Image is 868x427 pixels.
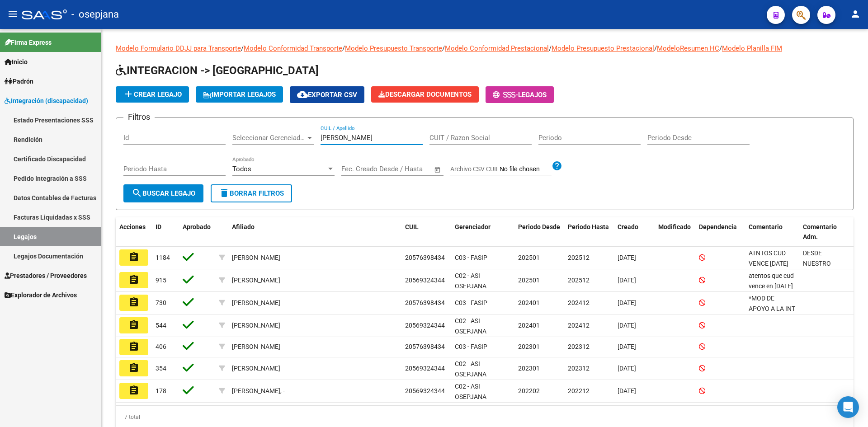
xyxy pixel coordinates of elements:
mat-icon: assignment [128,319,139,330]
button: Buscar Legajo [123,184,203,202]
span: Afiliado [232,223,255,230]
div: [PERSON_NAME] [232,363,280,374]
datatable-header-cell: ID [152,217,179,247]
datatable-header-cell: CUIL [401,217,451,247]
span: Dependencia [699,223,737,230]
span: Periodo Hasta [568,223,609,230]
div: [PERSON_NAME] [232,342,280,352]
span: Acciones [119,223,146,230]
datatable-header-cell: Creado [614,217,655,247]
span: Gerenciador [455,223,491,230]
a: Modelo Presupuesto Transporte [345,44,442,52]
span: Padrón [5,76,33,86]
a: Modelo Formulario DDJJ para Transporte [116,44,241,52]
span: INTEGRACION -> [GEOGRAPHIC_DATA] [116,64,319,77]
datatable-header-cell: Dependencia [695,217,745,247]
span: C02 - ASI OSEPJANA [455,317,486,335]
span: 202501 [518,277,540,284]
span: C02 - ASI OSEPJANA [455,272,486,290]
span: [DATE] [618,387,636,394]
span: 202301 [518,343,540,350]
div: [PERSON_NAME] [232,253,280,263]
span: Borrar Filtros [219,189,284,197]
input: Archivo CSV CUIL [500,165,552,174]
button: Crear Legajo [116,86,189,103]
span: Crear Legajo [123,90,182,99]
mat-icon: search [132,188,142,198]
span: 20576398434 [405,343,445,350]
a: Modelo Planilla FIM [722,44,782,52]
datatable-header-cell: Comentario [745,217,799,247]
datatable-header-cell: Modificado [655,217,695,247]
mat-icon: menu [7,9,18,19]
span: Explorador de Archivos [5,290,77,300]
mat-icon: assignment [128,341,139,352]
span: Legajos [518,91,547,99]
span: [DATE] [618,254,636,261]
div: [PERSON_NAME] [232,320,280,331]
span: Exportar CSV [297,91,357,99]
datatable-header-cell: Periodo Hasta [564,217,614,247]
h3: Filtros [123,111,155,123]
span: 406 [156,343,166,350]
div: [PERSON_NAME] [232,298,280,308]
mat-icon: assignment [128,297,139,308]
a: Modelo Conformidad Transporte [244,44,342,52]
mat-icon: cloud_download [297,89,308,100]
span: Comentario Adm. [803,223,837,241]
span: Modificado [658,223,691,230]
span: Comentario [749,223,783,230]
span: 20569324344 [405,277,445,284]
div: [PERSON_NAME], - [232,386,285,396]
span: 202312 [568,343,590,350]
button: Open calendar [433,164,443,175]
input: Fecha inicio [341,165,378,173]
mat-icon: assignment [128,252,139,263]
span: atentos que cud vence en julio 2025 [749,272,794,290]
button: Exportar CSV [290,86,364,103]
span: 1184 [156,254,170,261]
span: ATNTOS CUD VENCE 04/10/2025 (AVISARON DE AFILICIONES SE DIO DE BAJA A FINES DE FEBRERO) [749,249,794,319]
span: Buscar Legajo [132,189,195,197]
mat-icon: assignment [128,385,139,396]
span: Todos [232,165,251,173]
a: Modelo Conformidad Prestacional [445,44,549,52]
span: 202312 [568,365,590,372]
mat-icon: add [123,89,134,99]
span: C03 - FASIP [455,254,487,261]
span: 202501 [518,254,540,261]
mat-icon: person [850,9,861,19]
datatable-header-cell: Periodo Desde [514,217,564,247]
span: [DATE] [618,322,636,329]
a: Modelo Presupuesto Prestacional [552,44,654,52]
span: ID [156,223,161,230]
span: 202212 [568,387,590,394]
mat-icon: help [552,160,562,171]
mat-icon: assignment [128,362,139,373]
span: [DATE] [618,343,636,350]
div: [PERSON_NAME] [232,275,280,286]
button: -Legajos [486,86,554,103]
span: [DATE] [618,365,636,372]
span: 20576398434 [405,299,445,306]
mat-icon: assignment [128,274,139,285]
span: 202401 [518,299,540,306]
span: 544 [156,322,166,329]
button: Descargar Documentos [371,86,479,103]
span: 20569324344 [405,322,445,329]
span: 20576398434 [405,254,445,261]
span: Inicio [5,57,28,67]
span: 202401 [518,322,540,329]
span: C03 - FASIP [455,343,487,350]
span: 20569324344 [405,387,445,394]
span: 730 [156,299,166,306]
a: ModeloResumen HC [657,44,719,52]
span: Prestadores / Proveedores [5,271,87,281]
span: - [493,91,518,99]
span: 915 [156,277,166,284]
span: 202412 [568,322,590,329]
input: Fecha fin [386,165,430,173]
span: Archivo CSV CUIL [450,165,500,173]
span: Seleccionar Gerenciador [232,134,306,142]
span: 202301 [518,365,540,372]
